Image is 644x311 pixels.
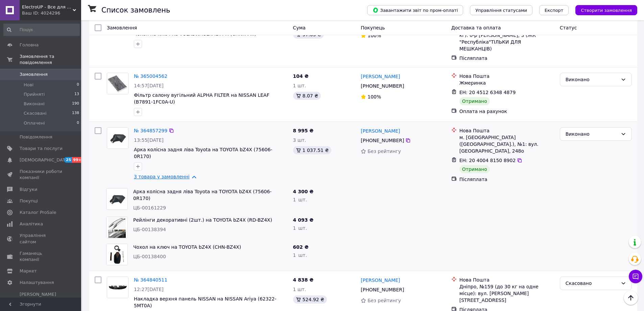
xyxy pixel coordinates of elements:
a: [PERSON_NAME] [361,73,400,80]
div: 524.92 ₴ [293,295,327,304]
button: Експорт [539,5,569,15]
div: Нова Пошта [459,127,554,134]
span: 4 300 ₴ [293,189,314,194]
div: [PHONE_NUMBER] [359,81,405,91]
a: Чохол на ключ на TOYOTA bZ4X (CHN-BZ4X) [133,244,241,250]
a: Створити замовлення [569,7,637,13]
span: 138 [72,110,79,116]
img: Фото товару [107,128,128,149]
span: Аналітика [20,221,43,227]
span: Виконані [24,101,45,107]
span: Доставка та оплата [451,25,501,30]
span: 12:27[DATE] [134,287,164,292]
span: Створити замовлення [581,8,632,13]
span: 25 [64,157,72,163]
div: Скасовано [566,280,618,287]
div: Жмеринка [459,80,554,86]
a: [PERSON_NAME] [361,128,400,134]
a: № 365004562 [134,73,167,79]
h1: Список замовлень [101,6,170,14]
span: Статус [560,25,577,30]
a: Фото товару [107,276,128,298]
div: м. [GEOGRAPHIC_DATA] ([GEOGRAPHIC_DATA].), №395 (до 30 кг): б-р [PERSON_NAME], 3 (ЖК "Республіка"... [459,18,554,52]
span: 100% [367,94,381,99]
img: Фото товару [107,277,128,298]
div: Оплата на рахунок [459,108,554,115]
a: № 364857299 [134,128,167,133]
button: Завантажити звіт по пром-оплаті [367,5,463,15]
span: Головна [20,42,39,48]
div: 1 037.51 ₴ [293,146,332,154]
span: 4 093 ₴ [293,217,314,223]
span: Повідомлення [20,134,52,140]
span: ЦБ-00138394 [133,227,166,232]
div: Нова Пошта [459,276,554,283]
span: ElectroUP - Все для електромобілів [22,4,73,10]
button: Наверх [624,291,638,305]
div: [PHONE_NUMBER] [359,136,405,145]
span: Показники роботи компанії [20,169,63,181]
span: Нові [24,82,33,88]
a: Арка колісна задня ліва Toyota на TOYOTA bZ4X (75606-0R170) [133,189,271,201]
span: 99+ [72,157,83,163]
span: ЦБ-00138400 [133,254,166,259]
input: Пошук [3,24,80,36]
img: Фото товару [106,244,127,265]
span: Маркет [20,268,37,274]
span: Управління статусами [475,8,527,13]
span: Експорт [545,8,564,13]
span: Замовлення та повідомлення [20,53,81,66]
div: Виконано [566,130,618,138]
span: 190 [72,101,79,107]
div: Дніпро, №159 (до 30 кг на одне місце): вул. [PERSON_NAME][STREET_ADDRESS] [459,283,554,304]
span: 1 шт. [293,287,306,292]
button: Управління статусами [470,5,532,15]
button: Створити замовлення [575,5,637,15]
span: 14:57[DATE] [134,83,164,88]
a: 3 товара у замовленні [134,174,190,179]
span: Замовлення [107,25,137,30]
span: 3 шт. [293,137,306,143]
span: 1 шт. [293,225,307,231]
div: 8.07 ₴ [293,92,321,100]
div: Отримано [459,97,490,105]
span: Замовлення [20,71,48,77]
div: Ваш ID: 4024296 [22,10,81,16]
span: 100% [367,33,381,38]
span: 602 ₴ [293,244,309,250]
span: 1 шт. [293,252,307,258]
span: Скасовані [24,110,47,116]
span: Товари та послуги [20,146,63,152]
span: 13 [74,91,79,97]
a: № 364840511 [134,277,167,283]
span: Оплачені [24,120,45,126]
span: Покупець [361,25,385,30]
span: Прийняті [24,91,45,97]
span: ЦБ-00161229 [133,205,166,210]
span: ЕН: 20 4004 8150 8902 [459,158,516,163]
a: Накладка верхня панель NISSAN на NISSAN Ariya (62322-5MT0A) [134,296,277,308]
div: [PHONE_NUMBER] [359,285,405,294]
div: м. [GEOGRAPHIC_DATA] ([GEOGRAPHIC_DATA].), №1: вул. [GEOGRAPHIC_DATA], 248о [459,134,554,154]
a: Арка колісна задня ліва Toyota на TOYOTA bZ4X (75606-0R170) [134,147,272,159]
span: Налаштування [20,280,54,286]
div: Отримано [459,165,490,173]
span: 4 838 ₴ [293,277,314,283]
span: Відгуки [20,186,37,193]
span: 104 ₴ [293,73,309,79]
span: 1 шт. [293,83,306,88]
span: Управління сайтом [20,232,63,245]
div: Післяплата [459,55,554,62]
img: Фото товару [107,73,128,94]
button: Чат з покупцем [629,270,642,283]
div: Виконано [566,76,618,83]
a: Фото товару [107,127,128,149]
a: Фото товару [107,73,128,94]
img: Фото товару [106,217,127,238]
span: Гаманець компанії [20,250,63,263]
a: Фільтр салону вугільний ALPHA FILTER на NISSAN LEAF (B7891-1FC0A-U) [134,92,269,105]
span: 8 995 ₴ [293,128,314,133]
a: [PERSON_NAME] [361,277,400,284]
